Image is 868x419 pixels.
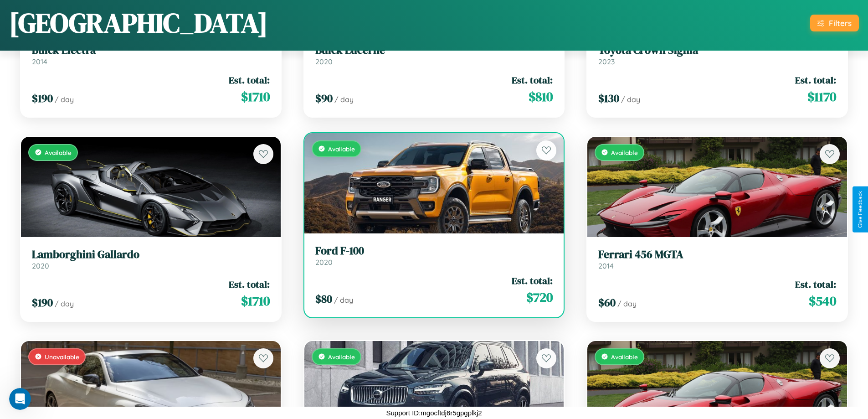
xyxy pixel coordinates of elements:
div: Filters [829,18,852,28]
span: Est. total: [795,278,836,291]
h3: Buick Electra [32,44,270,57]
h3: Ford F-100 [315,244,553,258]
h3: Buick Lucerne [315,44,553,57]
span: 2020 [32,261,49,270]
span: $ 720 [526,288,553,306]
span: Est. total: [795,73,836,87]
a: Lamborghini Gallardo2020 [32,248,270,270]
span: $ 130 [598,91,619,106]
span: $ 1710 [241,88,270,106]
h3: Lamborghini Gallardo [32,248,270,261]
span: $ 190 [32,295,53,310]
span: Available [45,149,72,156]
span: Est. total: [229,278,270,291]
span: $ 60 [598,295,616,310]
iframe: Intercom live chat [9,388,31,410]
span: Unavailable [45,353,79,361]
span: Est. total: [512,73,553,87]
span: Est. total: [229,73,270,87]
span: 2023 [598,57,615,66]
span: $ 810 [529,88,553,106]
span: Available [328,145,355,153]
span: $ 80 [315,291,332,306]
a: Buick Lucerne2020 [315,44,553,66]
span: / day [617,299,637,308]
span: / day [55,299,74,308]
span: Est. total: [512,274,553,287]
span: 2014 [32,57,47,66]
span: 2020 [315,258,333,267]
p: Support ID: mgocftdj6r5gpgplkj2 [386,407,482,419]
h3: Ferrari 456 MGTA [598,248,836,261]
a: Toyota Crown Signia2023 [598,44,836,66]
button: Filters [810,15,859,31]
span: / day [334,295,353,305]
h1: [GEOGRAPHIC_DATA] [9,4,268,41]
span: $ 1710 [241,292,270,310]
div: Give Feedback [857,191,863,228]
h3: Toyota Crown Signia [598,44,836,57]
span: $ 90 [315,91,333,106]
span: / day [621,95,640,104]
span: Available [611,149,638,156]
a: Buick Electra2014 [32,44,270,66]
span: 2014 [598,261,614,270]
a: Ferrari 456 MGTA2014 [598,248,836,270]
span: Available [611,353,638,361]
a: Ford F-1002020 [315,244,553,267]
span: / day [334,95,354,104]
span: Available [328,353,355,361]
span: / day [55,95,74,104]
span: 2020 [315,57,333,66]
span: $ 1170 [807,88,836,106]
span: $ 190 [32,91,53,106]
span: $ 540 [809,292,836,310]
